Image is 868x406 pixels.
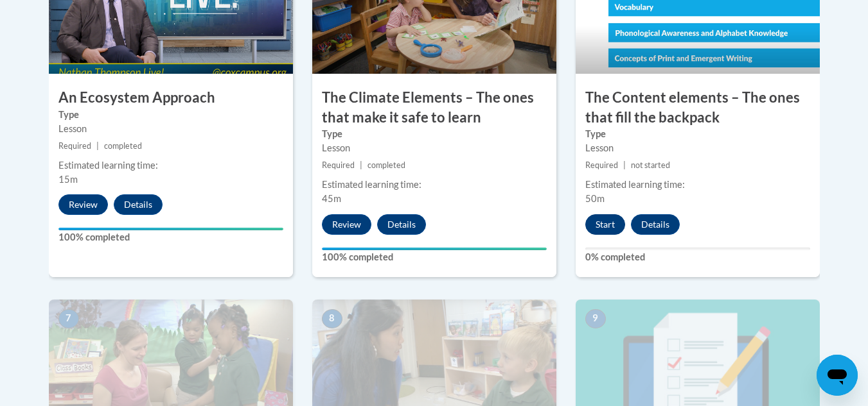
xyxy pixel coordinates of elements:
button: Start [585,214,625,235]
div: Lesson [322,141,547,155]
label: Type [322,127,547,141]
span: | [96,141,99,151]
button: Details [377,214,426,235]
div: Estimated learning time: [322,178,547,192]
span: | [623,160,626,170]
span: Required [58,141,91,151]
button: Details [114,194,163,215]
button: Details [631,214,680,235]
div: Estimated learning time: [58,158,283,173]
div: Lesson [585,141,810,155]
div: Lesson [58,122,283,136]
label: 0% completed [585,250,810,264]
h3: The Climate Elements – The ones that make it safe to learn [312,88,556,128]
button: Review [58,194,108,215]
span: | [360,160,362,170]
span: 7 [58,309,79,328]
div: Your progress [58,228,283,230]
span: Required [322,160,355,170]
span: 45m [322,193,341,204]
span: completed [368,160,405,170]
span: 8 [322,309,342,328]
h3: The Content elements – The ones that fill the backpack [576,88,820,128]
span: completed [104,141,142,151]
span: 9 [585,309,606,328]
label: 100% completed [322,250,547,264]
label: 100% completed [58,230,283,244]
h3: An Ecosystem Approach [49,88,293,108]
span: 15m [58,174,78,185]
iframe: Button to launch messaging window [817,355,858,396]
span: not started [631,160,670,170]
label: Type [585,127,810,141]
span: Required [585,160,618,170]
div: Estimated learning time: [585,178,810,192]
span: 50m [585,193,605,204]
button: Review [322,214,371,235]
div: Your progress [322,248,547,250]
label: Type [58,108,283,122]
